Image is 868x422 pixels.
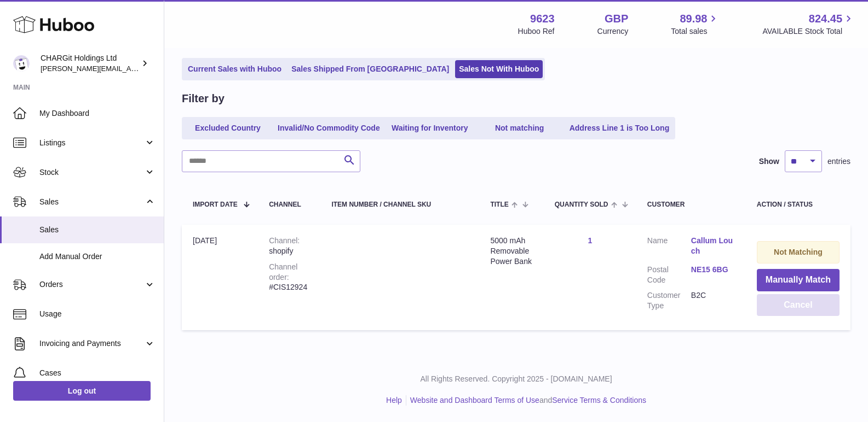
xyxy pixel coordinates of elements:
div: Item Number / Channel SKU [331,201,468,208]
a: 1 [588,236,592,245]
div: Huboo Ref [518,26,555,37]
a: 824.45 AVAILABLE Stock Total [762,11,855,37]
a: Invalid/No Commodity Code [274,119,384,137]
img: francesca@chargit.co.uk [13,55,30,72]
span: Cases [39,368,156,378]
span: My Dashboard [39,108,156,119]
a: Callum Louch [691,236,735,256]
a: Sales Not With Huboo [455,60,543,78]
span: Sales [39,197,144,207]
div: Customer [647,201,735,208]
a: Excluded Country [184,119,272,137]
strong: 9623 [530,11,555,26]
span: Listings [39,138,144,148]
a: NE15 6BG [691,265,735,275]
td: [DATE] [182,225,258,330]
span: Import date [193,201,238,208]
div: #CIS12924 [269,262,309,293]
dd: B2C [691,290,735,311]
li: and [406,395,646,406]
label: Show [759,156,779,167]
dt: Postal Code [647,265,691,285]
span: Add Manual Order [39,251,156,262]
span: Orders [39,279,144,290]
div: Action / Status [757,201,840,208]
strong: Channel order [269,262,297,282]
strong: GBP [605,11,628,26]
span: Total sales [671,26,720,37]
div: shopify [269,236,309,256]
button: Cancel [757,294,840,317]
dt: Customer Type [647,290,691,311]
p: All Rights Reserved. Copyright 2025 - [DOMAIN_NAME] [173,374,859,384]
strong: Not Matching [774,248,823,256]
span: [PERSON_NAME][EMAIL_ADDRESS][DOMAIN_NAME] [41,64,220,73]
a: Address Line 1 is Too Long [566,119,674,137]
div: Currency [597,26,629,37]
strong: Channel [269,236,300,245]
span: Sales [39,225,156,235]
div: Channel [269,201,309,208]
span: Quantity Sold [555,201,608,208]
span: 824.45 [809,11,842,26]
a: Service Terms & Conditions [552,396,646,405]
a: Not matching [476,119,564,137]
span: entries [827,156,850,167]
span: Title [490,201,508,208]
dt: Name [647,236,691,259]
a: Waiting for Inventory [386,119,474,137]
a: Sales Shipped From [GEOGRAPHIC_DATA] [288,60,453,78]
a: Current Sales with Huboo [184,60,285,78]
a: Log out [13,381,151,401]
a: Website and Dashboard Terms of Use [410,396,539,405]
a: Help [386,396,402,405]
button: Manually Match [757,269,840,291]
span: AVAILABLE Stock Total [762,26,855,37]
span: Stock [39,167,144,178]
h2: Filter by [182,91,225,106]
div: 5000 mAh Removable Power Bank [490,236,532,267]
span: Usage [39,309,156,319]
div: CHARGit Holdings Ltd [41,53,139,74]
span: Invoicing and Payments [39,338,144,349]
span: 89.98 [680,11,707,26]
a: 89.98 Total sales [671,11,720,37]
